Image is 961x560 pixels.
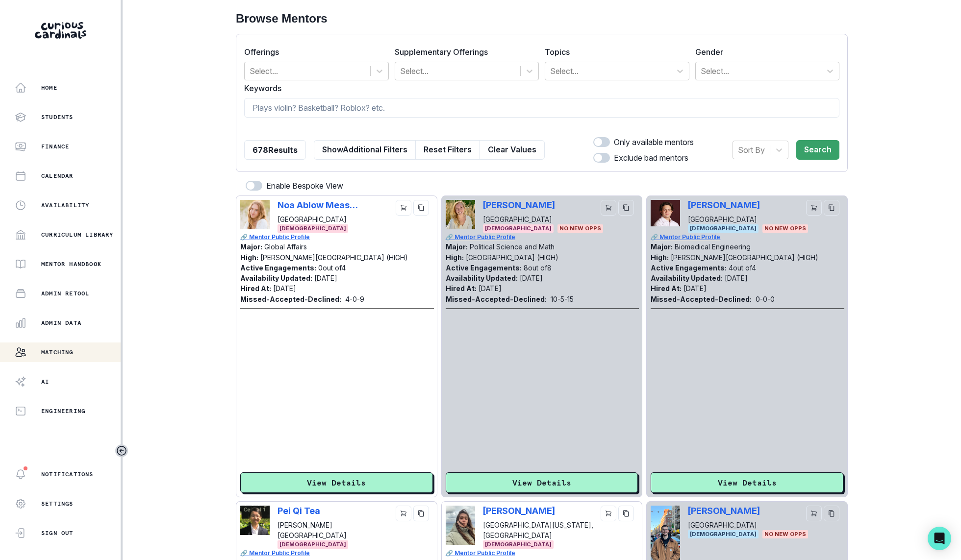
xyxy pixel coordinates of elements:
p: [DATE] [273,284,296,292]
p: [GEOGRAPHIC_DATA] [688,520,760,530]
button: cart [806,200,822,216]
p: Missed-Accepted-Declined: [240,294,341,304]
button: View Details [651,472,843,493]
span: [DEMOGRAPHIC_DATA] [483,224,554,233]
button: cart [396,200,411,216]
p: Students [41,113,74,121]
button: cart [396,506,411,521]
p: [GEOGRAPHIC_DATA] [278,214,358,224]
p: Admin Data [41,319,81,327]
p: [DATE] [683,284,707,292]
button: cart [806,506,822,521]
p: [PERSON_NAME][GEOGRAPHIC_DATA] [278,520,392,540]
img: Picture of Mark DeMonte [651,200,680,227]
p: [GEOGRAPHIC_DATA] [688,214,760,224]
p: Calendar [41,172,74,180]
input: Plays violin? Basketball? Roblox? etc. [244,98,839,118]
img: Picture of Pei Qi Tea [240,506,270,535]
p: [PERSON_NAME] [483,506,564,516]
p: 0 - 0 - 0 [756,294,775,304]
button: ShowAdditional Filters [314,140,416,160]
label: Gender [695,46,834,58]
span: No New Opps [557,224,603,233]
button: Reset Filters [415,140,480,160]
a: 🔗 Mentor Public Profile [240,233,434,242]
a: 🔗 Mentor Public Profile [446,549,639,558]
p: [PERSON_NAME][GEOGRAPHIC_DATA] (HIGH) [260,253,408,262]
p: Only available mentors [614,136,694,148]
span: No New Opps [762,530,808,538]
button: Toggle sidebar [115,444,128,457]
p: [GEOGRAPHIC_DATA] (HIGH) [466,253,558,262]
a: 🔗 Mentor Public Profile [240,549,434,558]
button: copy [413,506,429,521]
a: 🔗 Mentor Public Profile [446,233,639,242]
p: High: [651,253,669,262]
p: Settings [41,500,74,508]
p: Biomedical Engineering [675,243,751,251]
p: [DATE] [479,284,502,292]
p: 8 out of 8 [524,264,552,272]
h2: Browse Mentors [236,12,848,26]
span: [DEMOGRAPHIC_DATA] [688,530,759,538]
p: Engineering [41,407,85,415]
p: Availability Updated: [651,274,723,282]
p: [DATE] [520,274,543,282]
p: Home [41,84,57,92]
button: copy [824,506,839,521]
p: Hired At: [240,284,271,292]
p: Major: [240,243,262,251]
p: Availability Updated: [240,274,312,282]
p: 0 out of 4 [318,264,346,272]
p: Active Engagements: [240,264,316,272]
button: Clear Values [480,140,545,160]
button: cart [601,506,616,521]
button: copy [618,506,634,521]
label: Keywords [244,82,834,94]
div: Open Intercom Messenger [928,527,951,550]
img: Curious Cardinals Logo [35,22,86,39]
p: Notifications [41,470,94,478]
p: 4 - 0 - 9 [345,294,364,304]
p: [GEOGRAPHIC_DATA] [483,214,555,224]
p: [PERSON_NAME] [688,506,760,516]
button: View Details [446,472,638,493]
button: View Details [240,472,433,493]
span: [DEMOGRAPHIC_DATA] [278,540,348,549]
button: Search [796,140,839,160]
span: [DEMOGRAPHIC_DATA] [278,224,348,233]
p: Pei Qi Tea [278,506,358,516]
p: [PERSON_NAME][GEOGRAPHIC_DATA] (HIGH) [671,253,818,262]
p: Matching [41,348,74,356]
p: High: [446,253,464,262]
p: AI [41,378,49,386]
p: [GEOGRAPHIC_DATA][US_STATE], [GEOGRAPHIC_DATA] [483,520,597,540]
p: Global Affairs [264,243,307,251]
p: Finance [41,143,69,150]
img: Picture of Phoebe Dragseth [446,200,475,229]
p: Missed-Accepted-Declined: [446,294,547,304]
img: Picture of Noa Ablow Measelle [240,200,270,229]
p: Mentor Handbook [41,260,101,268]
p: Missed-Accepted-Declined: [651,294,752,304]
span: [DEMOGRAPHIC_DATA] [483,540,554,549]
p: 4 out of 4 [729,264,756,272]
label: Supplementary Offerings [395,46,533,58]
p: [DATE] [314,274,337,282]
p: 678 Results [253,144,298,156]
p: Noa Ablow Measelle [278,200,358,210]
p: Exclude bad mentors [614,152,688,164]
p: [DATE] [725,274,748,282]
p: Admin Retool [41,290,89,297]
p: Active Engagements: [651,264,727,272]
a: 🔗 Mentor Public Profile [651,233,844,242]
button: copy [824,200,839,216]
img: Picture of Elya Aboutboul [446,506,475,545]
p: Major: [651,243,673,251]
p: Major: [446,243,468,251]
span: No New Opps [762,224,808,233]
p: Availability [41,201,89,209]
p: Active Engagements: [446,264,522,272]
